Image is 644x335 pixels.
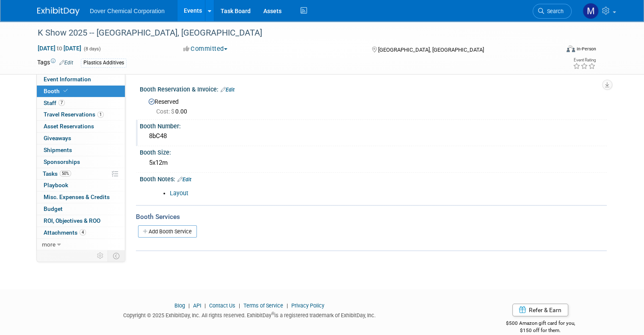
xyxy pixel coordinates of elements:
[60,170,71,177] span: 50%
[146,156,600,169] div: 5x12m
[156,108,175,115] span: Cost: $
[474,314,607,334] div: $500 Amazon gift card for you,
[146,130,600,143] div: 8bC48
[514,44,596,57] div: Event Format
[44,135,71,141] span: Giveaways
[209,302,235,309] a: Contact Us
[44,123,94,130] span: Asset Reservations
[37,74,125,85] a: Event Information
[180,44,231,53] button: Committed
[37,109,125,120] a: Travel Reservations1
[44,182,68,188] span: Playbook
[140,120,607,130] div: Booth Number:
[37,7,80,16] img: ExhibitDay
[174,302,185,309] a: Blog
[583,3,599,19] img: Megan Hopkins
[285,302,290,309] span: |
[140,83,607,94] div: Booth Reservation & Invoice:
[81,58,127,67] div: Plastics Additives
[37,133,125,144] a: Giveaways
[43,170,71,177] span: Tasks
[140,146,607,157] div: Booth Size:
[37,168,125,180] a: Tasks50%
[146,95,600,116] div: Reserved
[37,180,125,191] a: Playbook
[170,190,188,197] a: Layout
[193,302,201,309] a: API
[59,60,73,66] a: Edit
[544,8,564,14] span: Search
[512,304,568,316] a: Refer & Earn
[37,121,125,132] a: Asset Reservations
[186,302,192,309] span: |
[44,229,86,236] span: Attachments
[37,215,125,227] a: ROI, Objectives & ROO
[202,302,208,309] span: |
[44,76,91,83] span: Event Information
[93,250,108,261] td: Personalize Event Tab Strip
[576,46,596,52] div: In-Person
[44,194,110,200] span: Misc. Expenses & Credits
[271,311,274,316] sup: ®
[37,203,125,215] a: Budget
[80,229,86,235] span: 4
[44,100,65,106] span: Staff
[37,310,461,319] div: Copyright © 2025 ExhibitDay, Inc. All rights reserved. ExhibitDay is a registered trademark of Ex...
[44,205,63,212] span: Budget
[177,177,191,183] a: Edit
[37,86,125,97] a: Booth
[533,4,572,19] a: Search
[97,111,104,118] span: 1
[37,58,73,68] td: Tags
[55,45,64,52] span: to
[42,241,55,248] span: more
[44,217,100,224] span: ROI, Objectives & ROO
[140,173,607,184] div: Booth Notes:
[37,44,82,52] span: [DATE] [DATE]
[37,156,125,168] a: Sponsorships
[44,88,69,94] span: Booth
[44,147,72,153] span: Shipments
[567,45,575,52] img: Format-Inperson.png
[58,100,65,106] span: 7
[44,158,80,165] span: Sponsorships
[44,111,104,118] span: Travel Reservations
[156,108,191,115] span: 0.00
[243,302,283,309] a: Terms of Service
[83,46,101,52] span: (8 days)
[136,212,607,221] div: Booth Services
[108,250,125,261] td: Toggle Event Tabs
[138,225,197,238] a: Add Booth Service
[378,47,484,53] span: [GEOGRAPHIC_DATA], [GEOGRAPHIC_DATA]
[37,97,125,109] a: Staff7
[474,327,607,334] div: $150 off for them.
[37,191,125,203] a: Misc. Expenses & Credits
[37,227,125,238] a: Attachments4
[90,8,165,14] span: Dover Chemical Corporation
[221,87,235,93] a: Edit
[291,302,324,309] a: Privacy Policy
[35,25,549,41] div: K Show 2025 -- [GEOGRAPHIC_DATA], [GEOGRAPHIC_DATA]
[573,58,596,62] div: Event Rating
[37,239,125,250] a: more
[64,89,68,93] i: Booth reservation complete
[237,302,242,309] span: |
[37,144,125,156] a: Shipments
